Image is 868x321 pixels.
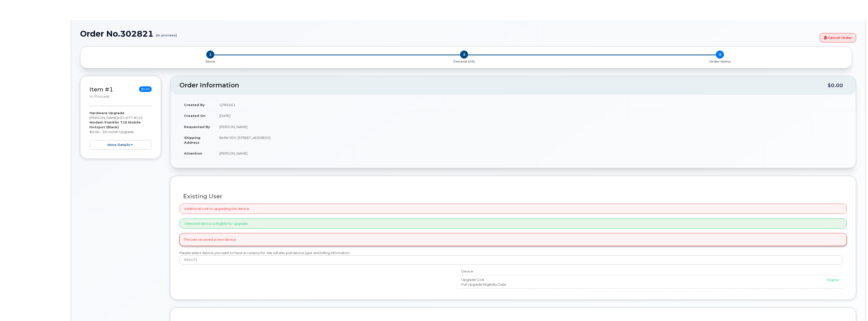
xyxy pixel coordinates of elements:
span: 1 [206,51,214,59]
a: 1 Store [84,59,336,64]
div: Device [458,269,618,274]
div: Additional cost to upgrading the device [179,204,847,214]
div: This user received a new device [179,233,847,246]
button: more details [89,140,152,150]
div: Eligible [622,278,839,282]
h1: Order No.302821 [80,29,817,38]
span: 401 [118,116,143,120]
strong: Hardware Upgrade [89,111,124,115]
div: $0.00 [828,81,843,90]
td: BMW VDC [STREET_ADDRESS] [215,132,847,148]
small: (in process) [156,29,177,37]
h2: Order Information [179,82,828,89]
div: [PERSON_NAME] $0.00 - 30 month Upgrade [89,111,152,150]
strong: Modem Franklin T10 Mobile Hotspot (Black) [89,120,141,129]
strong: Shipping Address [184,136,200,144]
p: General Info [338,59,590,64]
a: Cancel Order [820,33,856,42]
td: [PERSON_NAME] [215,148,847,159]
p: Store [86,59,334,64]
div: Please select device you want to have accessory for. We will also pull device type and billing in... [179,251,847,264]
div: Selected device is Eligible for upgrade [179,218,847,229]
small: in process [89,94,109,99]
td: [PERSON_NAME] [215,121,847,132]
span: 8125 [132,116,143,120]
span: 677 [124,116,132,120]
td: QT85661 [215,99,847,110]
strong: Created By [184,103,205,107]
strong: Requested By [184,125,210,129]
div: Upgrade Cost [458,277,618,282]
a: Item #1 [89,86,113,93]
td: [DATE] [215,110,847,121]
h3: Existing User [183,193,843,200]
a: 2 General Info [336,59,592,64]
strong: Created On [184,114,205,118]
span: 2 [460,51,468,59]
strong: Attention [184,151,202,155]
span: $0.00 [139,86,152,92]
div: Full Upgrade Eligibility Date [458,282,618,287]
